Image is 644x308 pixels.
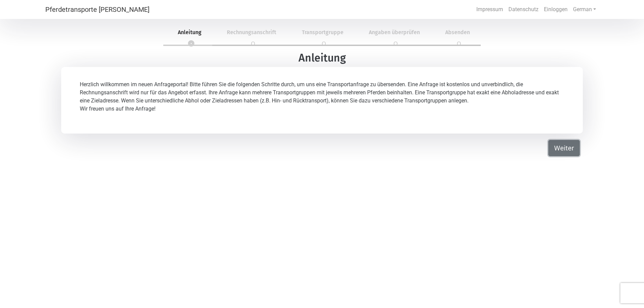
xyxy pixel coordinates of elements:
[61,67,583,134] div: Herzlich willkommen im neuen Anfrageportal! Bitte führen Sie die folgenden Schritte durch, um uns...
[45,3,149,16] a: Pferdetransporte [PERSON_NAME]
[219,29,284,35] span: Rechnungsanschrift
[361,29,428,35] span: Angaben überprüfen
[506,3,541,16] a: Datenschutz
[548,140,580,156] button: Weiter
[541,3,570,16] a: Einloggen
[80,105,564,113] p: Wir freuen uns auf Ihre Anfrage!
[294,29,352,35] span: Transportgruppe
[170,29,210,35] span: Anleitung
[570,3,599,16] a: German
[437,29,478,35] span: Absenden
[474,3,506,16] a: Impressum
